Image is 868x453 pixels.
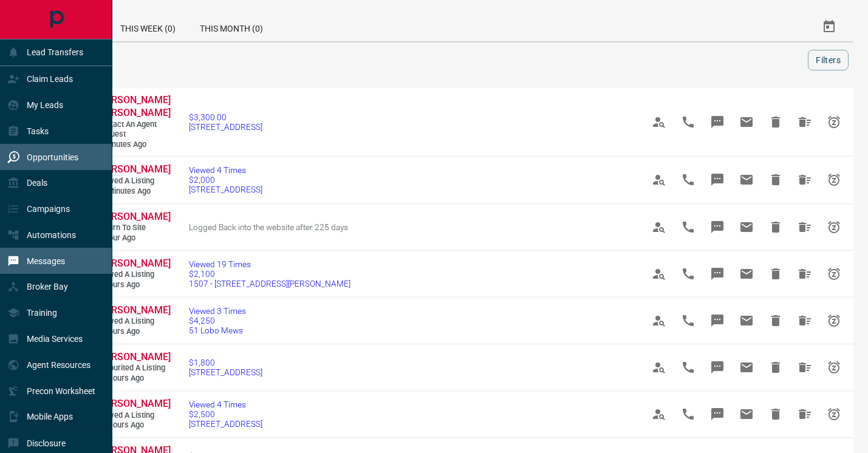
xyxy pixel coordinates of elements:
[732,259,761,288] span: Email
[703,259,732,288] span: Message
[644,306,674,335] span: View Profile
[189,269,350,279] span: $2,100
[97,94,170,120] a: [PERSON_NAME] [PERSON_NAME]
[189,279,350,288] span: 1507 - [STREET_ADDRESS][PERSON_NAME]
[97,304,171,316] span: [PERSON_NAME]
[97,257,170,270] a: [PERSON_NAME]
[189,419,262,429] span: [STREET_ADDRESS]
[97,373,170,384] span: 13 hours ago
[703,353,732,382] span: Message
[808,50,849,70] button: Filters
[189,306,246,316] span: Viewed 3 Times
[97,280,170,290] span: 4 hours ago
[97,257,171,269] span: [PERSON_NAME]
[189,400,262,409] span: Viewed 4 Times
[674,107,703,137] span: Call
[761,400,790,429] span: Hide
[819,306,849,335] span: Snooze
[819,259,849,288] span: Snooze
[189,222,348,232] span: Logged Back into the website after 225 days
[189,325,246,335] span: 51 Lobo Mews
[732,107,761,137] span: Email
[790,306,819,335] span: Hide All from Bhargavi Surendran
[97,223,170,233] span: Return to Site
[97,351,170,364] a: [PERSON_NAME]
[819,107,849,137] span: Snooze
[108,12,188,41] div: This Week (0)
[703,213,732,242] span: Message
[732,353,761,382] span: Email
[644,165,674,194] span: View Profile
[674,353,703,382] span: Call
[189,165,262,175] span: Viewed 4 Times
[97,363,170,373] span: Favourited a Listing
[815,12,844,41] button: Select Date Range
[97,211,170,223] a: [PERSON_NAME]
[189,358,262,377] a: $1,800[STREET_ADDRESS]
[97,163,170,176] a: [PERSON_NAME]
[189,259,350,288] a: Viewed 19 Times$2,1001507 - [STREET_ADDRESS][PERSON_NAME]
[97,398,171,409] span: [PERSON_NAME]
[819,213,849,242] span: Snooze
[674,306,703,335] span: Call
[761,213,790,242] span: Hide
[674,165,703,194] span: Call
[819,165,849,194] span: Snooze
[189,409,262,419] span: $2,500
[761,259,790,288] span: Hide
[189,175,262,185] span: $2,000
[97,176,170,186] span: Viewed a Listing
[97,120,170,140] span: Contact an Agent Request
[189,367,262,377] span: [STREET_ADDRESS]
[790,400,819,429] span: Hide All from Oliver Yee
[189,316,246,325] span: $4,250
[189,306,246,335] a: Viewed 3 Times$4,25051 Lobo Mews
[97,398,170,410] a: [PERSON_NAME]
[790,165,819,194] span: Hide All from Elvan Ayverdi
[189,112,262,132] a: $3,300.00[STREET_ADDRESS]
[189,122,262,132] span: [STREET_ADDRESS]
[97,316,170,327] span: Viewed a Listing
[189,165,262,194] a: Viewed 4 Times$2,000[STREET_ADDRESS]
[97,163,171,175] span: [PERSON_NAME]
[97,304,170,317] a: [PERSON_NAME]
[703,165,732,194] span: Message
[732,400,761,429] span: Email
[97,420,170,431] span: 13 hours ago
[189,358,262,367] span: $1,800
[732,165,761,194] span: Email
[97,94,171,118] span: [PERSON_NAME] [PERSON_NAME]
[644,259,674,288] span: View Profile
[189,185,262,194] span: [STREET_ADDRESS]
[189,112,262,122] span: $3,300.00
[97,351,171,363] span: [PERSON_NAME]
[644,213,674,242] span: View Profile
[819,353,849,382] span: Snooze
[703,400,732,429] span: Message
[97,327,170,337] span: 5 hours ago
[674,400,703,429] span: Call
[819,400,849,429] span: Snooze
[732,213,761,242] span: Email
[761,107,790,137] span: Hide
[761,353,790,382] span: Hide
[732,306,761,335] span: Email
[790,259,819,288] span: Hide All from Matthew Dobilas
[761,165,790,194] span: Hide
[644,353,674,382] span: View Profile
[761,306,790,335] span: Hide
[790,353,819,382] span: Hide All from Karan Soni
[97,233,170,244] span: 1 hour ago
[97,211,171,222] span: [PERSON_NAME]
[188,12,275,41] div: This Month (0)
[790,213,819,242] span: Hide All from Shivani Sawant
[97,410,170,421] span: Viewed a Listing
[644,107,674,137] span: View Profile
[97,140,170,150] span: 5 minutes ago
[703,107,732,137] span: Message
[189,400,262,429] a: Viewed 4 Times$2,500[STREET_ADDRESS]
[189,259,350,269] span: Viewed 19 Times
[674,213,703,242] span: Call
[703,306,732,335] span: Message
[644,400,674,429] span: View Profile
